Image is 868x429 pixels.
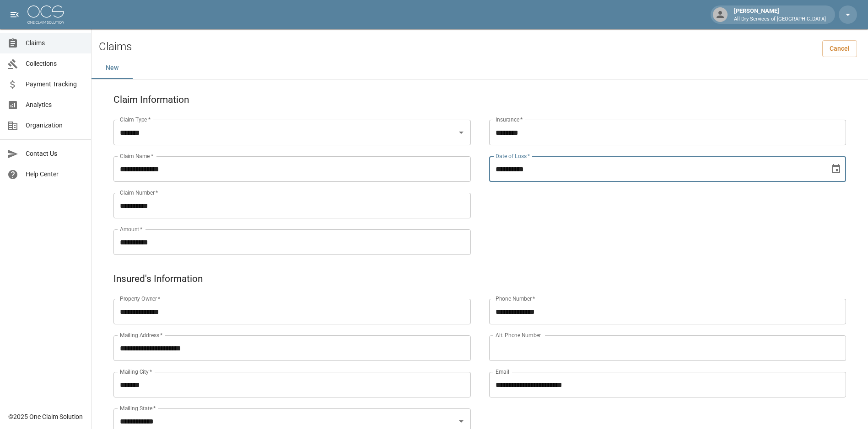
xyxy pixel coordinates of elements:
label: Mailing City [120,368,152,376]
button: New [92,57,133,79]
a: Cancel [822,40,857,57]
label: Mailing State [120,404,156,412]
h2: Claims [99,40,132,53]
div: © 2025 One Claim Solution [8,412,83,421]
label: Insurance [496,116,523,123]
p: All Dry Services of [GEOGRAPHIC_DATA] [734,16,826,23]
div: [PERSON_NAME] [730,6,830,23]
label: Alt. Phone Number [496,331,541,339]
label: Email [496,368,509,376]
label: Claim Type [120,116,151,123]
label: Phone Number [496,295,535,302]
label: Amount [120,225,143,233]
span: Contact Us [26,149,84,159]
button: open drawer [5,5,24,24]
span: Analytics [26,100,84,110]
label: Property Owner [120,295,161,302]
button: Choose date [827,160,845,178]
label: Claim Number [120,189,158,196]
label: Date of Loss [496,152,530,160]
label: Mailing Address [120,331,162,339]
span: Collections [26,59,84,69]
div: dynamic tabs [92,57,868,79]
label: Claim Name [120,152,153,160]
button: Open [455,415,468,428]
span: Help Center [26,169,84,179]
img: ocs-logo-white-transparent.png [27,5,64,24]
span: Payment Tracking [26,79,84,89]
button: Open [455,126,468,139]
span: Organization [26,121,84,130]
span: Claims [26,38,84,48]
